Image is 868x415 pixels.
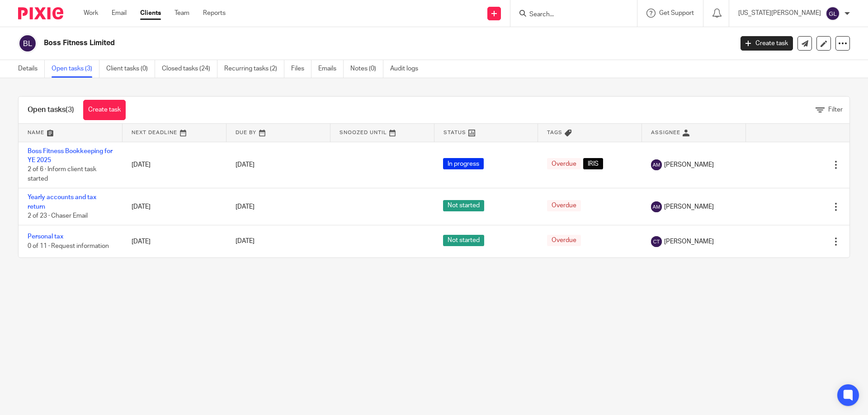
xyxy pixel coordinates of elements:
img: svg%3E [826,6,840,21]
span: 0 of 11 · Request information [28,243,109,249]
span: Overdue [547,200,581,211]
a: Yearly accounts and tax return [28,194,96,210]
a: Closed tasks (24) [162,60,217,78]
a: Files [291,60,311,78]
a: Client tasks (0) [106,60,155,78]
img: svg%3E [651,236,662,247]
span: Filter [828,107,843,113]
a: Clients [140,9,161,18]
span: Snoozed Until [340,130,387,135]
span: Tags [547,130,562,135]
h2: Boss Fitness Limited [44,38,590,48]
span: [PERSON_NAME] [664,237,714,246]
td: [DATE] [123,188,226,225]
img: Pixie [18,7,63,19]
span: [PERSON_NAME] [664,202,714,211]
img: svg%3E [18,34,37,53]
span: Overdue [547,235,581,246]
input: Search [528,11,610,19]
span: [PERSON_NAME] [664,160,714,169]
span: [DATE] [236,204,255,210]
span: Overdue [547,158,581,169]
p: [US_STATE][PERSON_NAME] [738,9,821,18]
a: Personal tax [28,233,63,240]
a: Create task [83,100,126,120]
span: [DATE] [236,238,255,245]
a: Reports [203,9,226,18]
a: Team [175,9,189,18]
a: Audit logs [390,60,425,78]
a: Emails [318,60,344,78]
span: Get Support [659,10,694,16]
a: Recurring tasks (2) [224,60,284,78]
img: svg%3E [651,159,662,170]
a: Boss Fitness Bookkeeping for YE 2025 [28,148,113,163]
a: Open tasks (3) [52,60,99,78]
span: (3) [66,106,74,113]
a: Email [112,9,127,18]
a: Create task [741,36,793,51]
a: Details [18,60,45,78]
td: [DATE] [123,225,226,257]
span: 2 of 23 · Chaser Email [28,213,88,219]
a: Work [84,9,98,18]
span: Not started [443,235,484,246]
span: Status [443,130,466,135]
img: svg%3E [651,201,662,212]
span: Not started [443,200,484,211]
span: IRIS [583,158,603,169]
a: Notes (0) [350,60,383,78]
td: [DATE] [123,142,226,188]
span: [DATE] [236,162,255,168]
span: 2 of 6 · Inform client task started [28,166,96,182]
span: In progress [443,158,484,169]
h1: Open tasks [28,105,74,115]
